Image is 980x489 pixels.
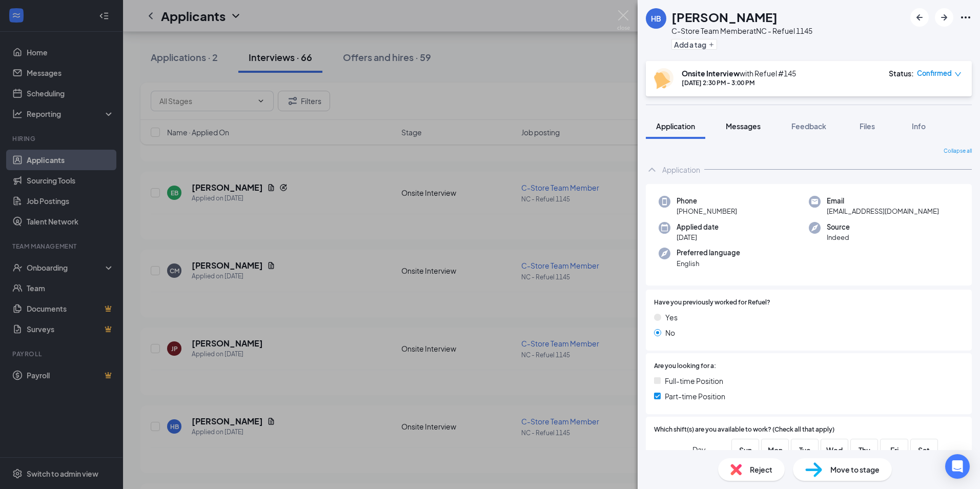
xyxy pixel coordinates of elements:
div: [DATE] 2:30 PM - 3:00 PM [682,78,796,87]
span: Info [912,121,926,131]
span: Source [827,222,850,232]
span: Move to stage [830,464,880,475]
span: Are you looking for a: [654,361,716,371]
span: Wed [825,444,844,456]
div: HB [651,13,661,24]
h1: [PERSON_NAME] [671,8,778,26]
span: Tue [795,444,814,456]
span: Yes [665,312,678,323]
svg: ArrowRight [938,11,950,24]
svg: ArrowLeftNew [913,11,926,24]
span: Mon [766,444,784,456]
div: with Refuel #145 [682,68,796,78]
svg: ChevronUp [646,164,658,176]
span: No [665,327,675,338]
div: Application [662,165,700,175]
button: PlusAdd a tag [671,39,717,50]
span: Email [827,196,939,206]
span: Collapse all [944,147,972,155]
span: Indeed [827,232,850,242]
svg: Plus [708,42,714,48]
span: Day [692,444,706,455]
span: [PHONE_NUMBER] [677,206,737,216]
span: [EMAIL_ADDRESS][DOMAIN_NAME] [827,206,939,216]
span: [DATE] [677,232,719,242]
div: Open Intercom Messenger [945,454,970,479]
button: ArrowLeftNew [910,8,929,27]
span: Preferred language [677,248,740,258]
span: Applied date [677,222,719,232]
button: ArrowRight [935,8,953,27]
span: English [677,258,740,269]
svg: Ellipses [959,11,972,24]
b: Onsite Interview [682,69,740,78]
span: Messages [726,121,761,131]
div: C-Store Team Member at NC - Refuel 1145 [671,26,812,36]
span: Sat [915,444,933,456]
span: Fri [885,444,904,456]
span: Application [656,121,695,131]
span: Full-time Position [665,375,723,386]
span: Reject [750,464,772,475]
span: Have you previously worked for Refuel? [654,298,770,308]
span: Part-time Position [665,391,725,402]
span: Thu [855,444,873,456]
div: Status : [889,68,914,78]
span: Confirmed [917,68,952,78]
span: Feedback [791,121,826,131]
span: down [954,71,962,78]
span: Sun [736,444,754,456]
span: Phone [677,196,737,206]
span: Which shift(s) are you available to work? (Check all that apply) [654,425,834,435]
span: Files [860,121,875,131]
